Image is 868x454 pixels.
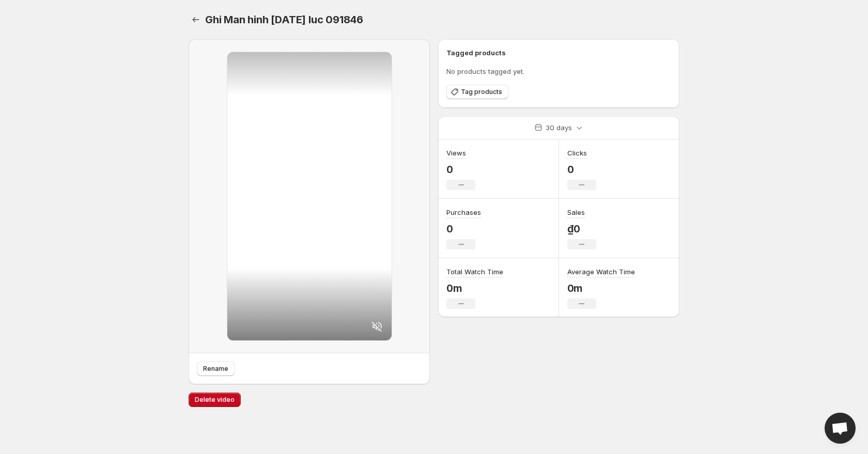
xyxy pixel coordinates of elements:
[446,207,481,217] h3: Purchases
[189,12,203,27] button: Settings
[446,223,481,235] p: 0
[446,163,475,176] p: 0
[567,148,587,158] h3: Clicks
[203,365,228,373] span: Rename
[446,282,503,294] p: 0m
[189,393,241,407] button: Delete video
[205,13,363,26] span: Ghi Man hinh [DATE] luc 091846
[546,122,572,133] p: 30 days
[567,207,585,217] h3: Sales
[567,163,596,176] p: 0
[446,267,503,277] h3: Total Watch Time
[567,282,635,294] p: 0m
[446,85,508,99] button: Tag products
[567,267,635,277] h3: Average Watch Time
[197,362,235,376] button: Rename
[446,48,671,58] h6: Tagged products
[567,223,596,235] p: ₫0
[446,66,671,76] p: No products tagged yet.
[195,396,235,404] span: Delete video
[825,413,856,444] a: Open chat
[461,88,502,96] span: Tag products
[446,148,466,158] h3: Views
